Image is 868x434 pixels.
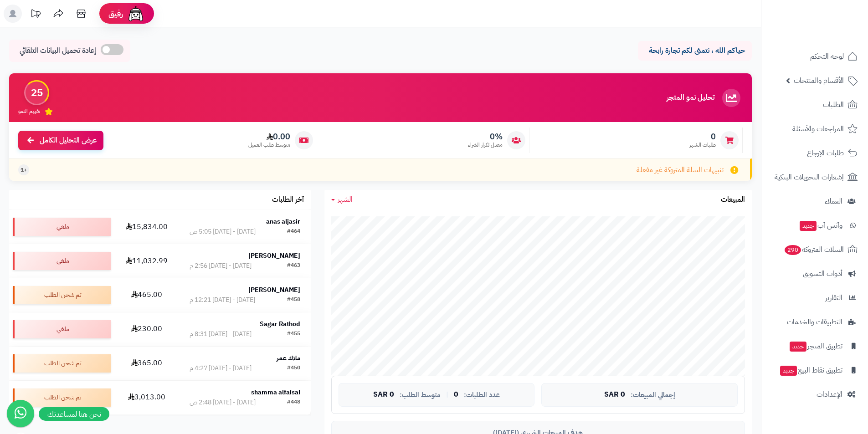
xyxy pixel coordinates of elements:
span: التقارير [825,291,842,304]
span: الطلبات [823,98,844,111]
strong: shamma alfaisal [251,388,300,397]
div: ملغي [13,252,111,270]
span: إجمالي المبيعات: [631,391,675,399]
span: إعادة تحميل البيانات التلقائي [20,46,96,56]
span: طلبات الإرجاع [807,147,844,159]
span: الإعدادات [817,388,842,401]
span: 0% [468,132,503,142]
td: 465.00 [114,278,179,312]
div: #450 [287,364,300,373]
a: أدوات التسويق [767,263,863,285]
span: طلبات الشهر [689,141,716,149]
a: إشعارات التحويلات البنكية [767,166,863,188]
h3: المبيعات [721,196,745,204]
span: 290 [784,245,802,255]
a: العملاء [767,190,863,212]
a: الطلبات [767,94,863,116]
strong: [PERSON_NAME] [248,251,300,260]
span: العملاء [825,195,842,208]
a: لوحة التحكم [767,46,863,67]
span: أدوات التسويق [803,267,842,280]
div: [DATE] - [DATE] 8:31 م [190,330,252,339]
td: 15,834.00 [114,210,179,244]
span: تطبيق المتجر [789,340,842,352]
h3: آخر الطلبات [272,196,304,204]
span: التطبيقات والخدمات [787,316,842,328]
span: إشعارات التحويلات البنكية [775,171,844,184]
span: جديد [800,221,817,231]
a: تحديثات المنصة [24,5,47,25]
span: 0.00 [248,132,290,142]
div: #455 [287,330,300,339]
span: عرض التحليل الكامل [40,135,97,146]
span: الأقسام والمنتجات [794,74,844,87]
td: 230.00 [114,312,179,346]
td: 365.00 [114,347,179,380]
div: [DATE] - [DATE] 4:27 م [190,364,252,373]
a: التقارير [767,287,863,309]
div: ملغي [13,320,111,338]
a: المراجعات والأسئلة [767,118,863,140]
span: جديد [780,366,797,376]
p: حياكم الله ، نتمنى لكم تجارة رابحة [645,46,745,56]
div: تم شحن الطلب [13,286,111,304]
strong: anas aljasir [266,217,300,226]
span: متوسط طلب العميل [248,141,290,149]
div: تم شحن الطلب [13,388,111,407]
span: معدل تكرار الشراء [468,141,503,149]
a: تطبيق نقاط البيعجديد [767,359,863,381]
strong: Sagar Rathod [260,319,300,329]
a: السلات المتروكة290 [767,239,863,260]
a: التطبيقات والخدمات [767,311,863,333]
span: +1 [21,166,27,174]
div: ملغي [13,218,111,236]
span: تنبيهات السلة المتروكة غير مفعلة [637,165,724,175]
span: الشهر [338,194,353,205]
span: المراجعات والأسئلة [792,123,844,135]
strong: [PERSON_NAME] [248,285,300,295]
img: ai-face.png [127,5,145,23]
span: | [446,391,448,398]
span: جديد [790,342,806,352]
div: #448 [287,398,300,407]
a: الإعدادات [767,383,863,405]
div: #458 [287,296,300,305]
div: #464 [287,227,300,236]
div: تم شحن الطلب [13,354,111,373]
a: الشهر [331,194,353,205]
strong: ملاك عمر [277,353,300,363]
a: طلبات الإرجاع [767,142,863,164]
a: وآتس آبجديد [767,214,863,236]
div: [DATE] - [DATE] 2:48 ص [190,398,256,407]
span: 0 [689,132,716,142]
span: تقييم النمو [18,107,40,115]
td: 3,013.00 [114,381,179,414]
span: عدد الطلبات: [464,391,500,399]
span: لوحة التحكم [810,50,844,63]
img: logo-2.png [806,8,859,27]
h3: تحليل نمو المتجر [667,94,714,102]
div: [DATE] - [DATE] 2:56 م [190,261,252,271]
td: 11,032.99 [114,244,179,278]
div: #463 [287,261,300,271]
span: السلات المتروكة [784,243,844,256]
a: تطبيق المتجرجديد [767,335,863,357]
span: تطبيق نقاط البيع [779,364,842,377]
span: رفيق [108,8,123,19]
span: 0 SAR [373,391,394,399]
span: وآتس آب [799,219,842,232]
span: متوسط الطلب: [400,391,441,399]
span: 0 SAR [604,391,625,399]
a: عرض التحليل الكامل [18,131,103,150]
div: [DATE] - [DATE] 12:21 م [190,296,255,305]
div: [DATE] - [DATE] 5:05 ص [190,227,256,236]
span: 0 [454,391,458,399]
